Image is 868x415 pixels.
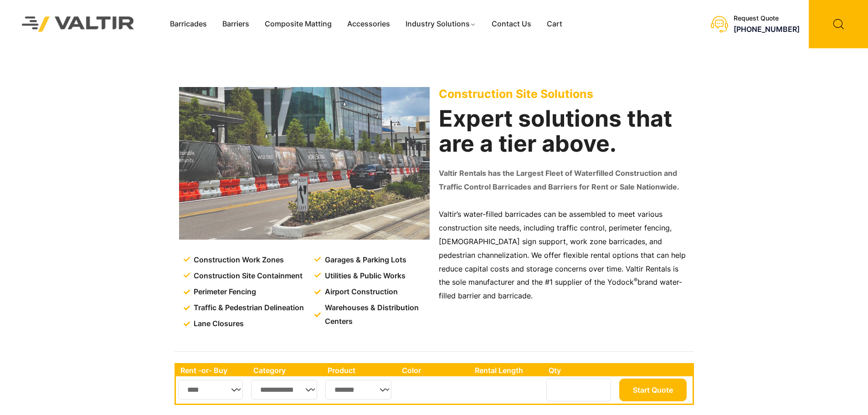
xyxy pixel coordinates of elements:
[619,379,687,401] button: Start Quote
[323,301,431,328] span: Warehouses & Distribution Centers
[176,364,249,376] th: Rent -or- Buy
[191,301,304,315] span: Traffic & Pedestrian Delineation
[323,364,397,376] th: Product
[439,167,689,194] p: Valtir Rentals has the Largest Fleet of Waterfilled Construction and Traffic Control Barricades a...
[162,17,215,31] a: Barricades
[191,269,303,283] span: Construction Site Containment
[323,253,406,267] span: Garages & Parking Lots
[544,364,616,376] th: Qty
[257,17,339,31] a: Composite Matting
[634,277,637,283] sup: ®
[470,364,544,376] th: Rental Length
[249,364,324,376] th: Category
[439,208,689,303] p: Valtir’s water-filled barricades can be assembled to meet various construction site needs, includ...
[323,285,398,299] span: Airport Construction
[339,17,398,31] a: Accessories
[734,25,800,34] a: [PHONE_NUMBER]
[323,269,406,283] span: Utilities & Public Works
[398,17,484,31] a: Industry Solutions
[191,253,284,267] span: Construction Work Zones
[215,17,257,31] a: Barriers
[191,317,244,331] span: Lane Closures
[397,364,471,376] th: Color
[191,285,256,299] span: Perimeter Fencing
[734,15,800,22] div: Request Quote
[484,17,539,31] a: Contact Us
[439,106,689,156] h2: Expert solutions that are a tier above.
[539,17,570,31] a: Cart
[439,87,689,101] p: Construction Site Solutions
[10,5,146,43] img: Valtir Rentals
